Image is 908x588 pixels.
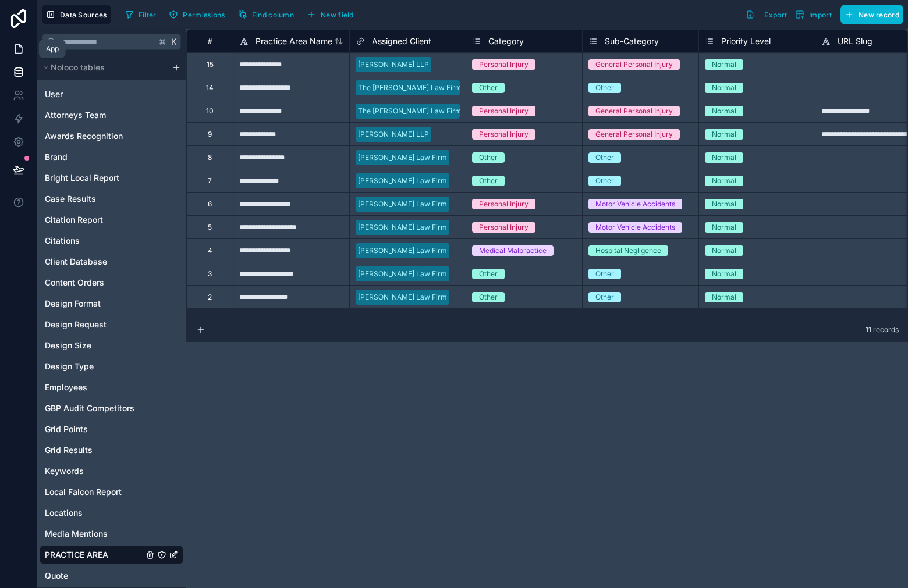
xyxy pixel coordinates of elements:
div: [PERSON_NAME] Law Firm [358,292,447,302]
div: Normal [712,83,736,93]
span: Assigned Client [372,35,431,47]
div: The [PERSON_NAME] Law Firm [358,83,462,93]
div: 8 [208,153,212,162]
div: Personal Injury [479,222,529,233]
span: Practice Area Name [256,35,332,47]
button: New field [303,6,358,23]
div: 3 [208,269,212,279]
div: Normal [712,59,736,70]
div: 2 [208,293,212,302]
div: 15 [207,60,214,69]
div: The [PERSON_NAME] Law Firm [358,106,462,116]
div: Other [479,83,498,93]
div: 4 [208,246,212,255]
div: [PERSON_NAME] Law Firm [358,152,447,163]
div: Other [479,152,498,163]
div: [PERSON_NAME] Law Firm [358,199,447,209]
span: URL Slug [838,35,872,47]
button: Filter [120,6,161,23]
div: [PERSON_NAME] LLP [358,59,429,70]
div: Other [479,292,498,302]
div: Other [479,269,498,279]
div: Motor Vehicle Accidents [595,222,675,233]
div: General Personal Injury [595,129,673,140]
span: Export [764,10,787,19]
div: Personal Injury [479,199,529,209]
div: [PERSON_NAME] LLP [358,129,429,140]
span: Find column [252,10,294,19]
div: Personal Injury [479,129,529,140]
button: Find column [234,6,298,23]
div: [PERSON_NAME] Law Firm [358,269,447,279]
div: Other [595,269,614,279]
div: Other [595,83,614,93]
div: Personal Injury [479,106,529,116]
span: Category [488,35,524,47]
div: [PERSON_NAME] Law Firm [358,222,447,233]
div: 14 [206,83,214,92]
div: # [196,37,224,45]
a: New record [836,5,903,24]
span: 11 records [866,325,899,334]
div: Normal [712,106,736,116]
div: Motor Vehicle Accidents [595,199,675,209]
div: 10 [206,106,214,116]
div: 9 [208,130,212,139]
span: Import [809,10,832,19]
div: Normal [712,199,736,209]
div: Hospital Negligence [595,245,661,256]
div: Other [595,176,614,186]
div: Normal [712,152,736,163]
div: General Personal Injury [595,106,673,116]
div: App [46,44,59,54]
div: Normal [712,129,736,140]
div: Normal [712,222,736,233]
button: Import [791,5,836,24]
a: Permissions [165,6,233,23]
div: Normal [712,245,736,256]
div: 5 [208,223,212,232]
div: Other [595,292,614,302]
span: Data Sources [60,10,107,19]
div: Normal [712,269,736,279]
div: [PERSON_NAME] Law Firm [358,245,447,256]
div: Normal [712,176,736,186]
button: Export [742,5,791,24]
div: 7 [208,176,212,186]
button: Data Sources [42,5,111,24]
span: Filter [139,10,157,19]
div: Normal [712,292,736,302]
button: New record [840,5,903,24]
span: Permissions [183,10,225,19]
div: 6 [208,199,212,209]
span: K [170,38,178,46]
span: Priority Level [721,35,771,47]
div: General Personal Injury [595,59,673,70]
span: New field [321,10,354,19]
span: Sub-Category [605,35,659,47]
div: Personal Injury [479,59,529,70]
div: Other [479,176,498,186]
div: Other [595,152,614,163]
button: Permissions [165,6,229,23]
div: [PERSON_NAME] Law Firm [358,176,447,186]
div: Medical Malpractice [479,245,547,256]
span: New record [859,10,899,19]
